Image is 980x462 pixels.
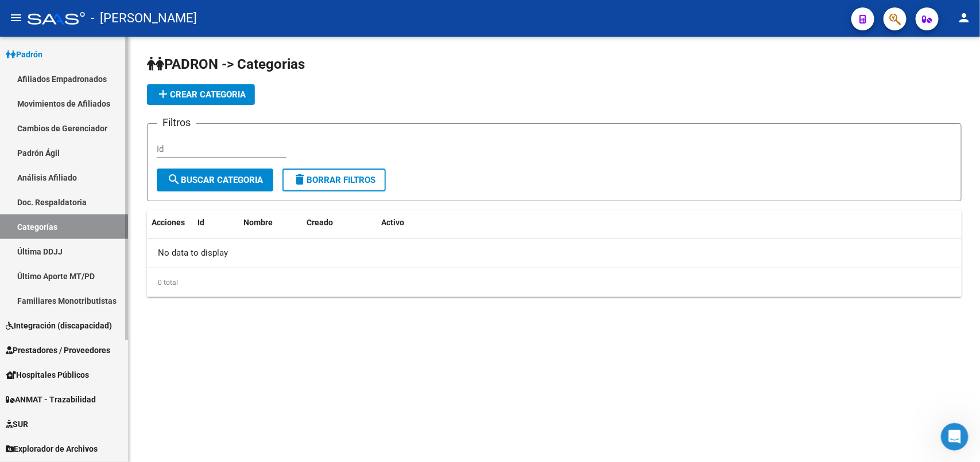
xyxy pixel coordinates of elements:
h3: Filtros [157,115,196,131]
div: No data to display [147,239,962,268]
button: Buscar Categoria [157,169,273,191]
datatable-header-cell: Nombre [239,210,302,235]
button: Crear Categoria [147,84,255,105]
span: Activo [381,218,404,227]
span: - [PERSON_NAME] [91,6,197,31]
iframe: Intercom live chat [941,423,969,451]
button: Borrar Filtros [282,169,386,191]
datatable-header-cell: Id [193,210,239,235]
span: SUR [6,418,28,430]
mat-icon: menu [9,11,23,25]
div: 0 total [147,268,962,297]
mat-icon: delete [293,173,307,186]
span: Buscar Categoria [167,175,263,185]
span: Prestadores / Proveedores [6,344,110,357]
span: PADRON -> Categorias [147,56,305,72]
datatable-header-cell: Acciones [147,210,193,235]
span: Acciones [152,218,185,227]
span: Integración (discapacidad) [6,319,112,332]
span: Hospitales Públicos [6,369,89,381]
span: Creado [307,218,333,227]
datatable-header-cell: Creado [302,210,377,235]
span: Borrar Filtros [293,175,375,185]
span: Id [197,218,204,227]
mat-icon: add [156,87,170,101]
mat-icon: person [957,11,971,25]
mat-icon: search [167,173,181,186]
span: Padrón [6,48,42,61]
span: Nombre [243,218,273,227]
span: ANMAT - Trazabilidad [6,393,96,406]
span: Explorador de Archivos [6,443,98,455]
span: Crear Categoria [156,89,246,100]
datatable-header-cell: Activo [377,210,414,235]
